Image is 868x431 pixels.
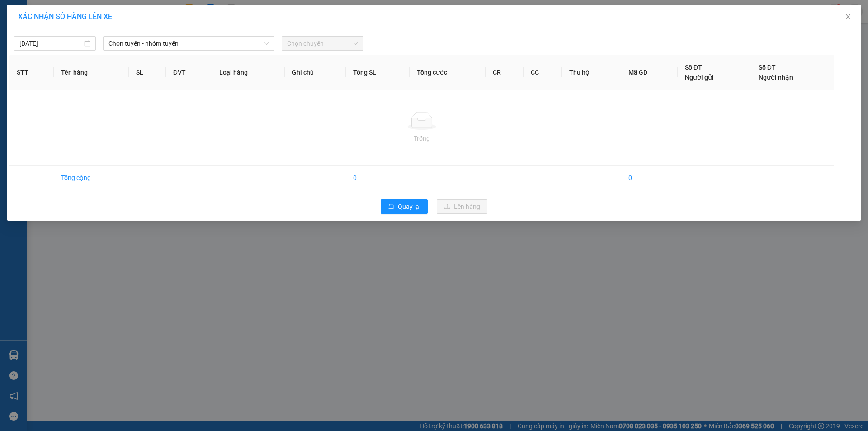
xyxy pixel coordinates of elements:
th: CR [486,55,524,90]
div: Trống [17,133,827,143]
span: close [844,13,852,20]
th: Mã GD [621,55,678,90]
span: rollback [388,204,394,211]
th: Tổng SL [346,55,410,90]
th: Thu hộ [562,55,621,90]
span: environment [62,60,69,66]
span: Quay lại [398,202,420,212]
button: Close [835,5,861,30]
th: Tổng cước [410,55,486,90]
td: Tổng cộng [54,166,129,190]
li: VP VP [GEOGRAPHIC_DATA] [5,38,62,68]
td: 0 [346,166,410,190]
th: SL [129,55,165,90]
th: CC [524,55,562,90]
th: Loại hàng [212,55,285,90]
span: Chọn tuyến - nhóm tuyến [108,37,269,50]
button: uploadLên hàng [437,199,487,214]
button: rollbackQuay lại [381,199,428,214]
th: STT [9,55,54,90]
th: ĐVT [166,55,212,90]
li: VP VP Buôn Ma Thuột [62,38,120,58]
li: BB Limousine [5,5,131,22]
span: Người nhận [759,74,793,81]
input: 12/09/2025 [19,38,82,48]
td: 0 [621,166,678,190]
span: Số ĐT [759,64,776,71]
th: Tên hàng [54,55,129,90]
span: Chọn chuyến [287,37,358,50]
span: Số ĐT [685,64,702,71]
span: Người gửi [685,74,714,81]
th: Ghi chú [285,55,346,90]
span: down [264,41,269,46]
span: XÁC NHẬN SỐ HÀNG LÊN XE [18,12,112,21]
